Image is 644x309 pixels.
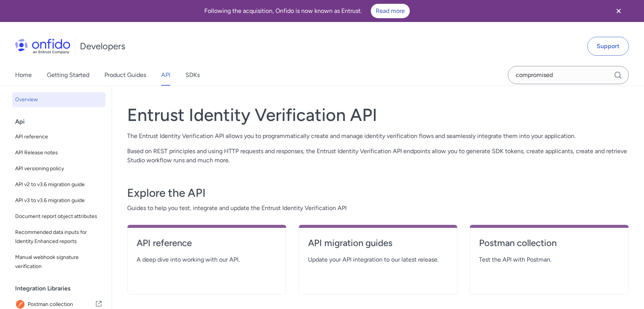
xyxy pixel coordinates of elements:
[127,185,629,201] h3: Explore the API
[127,104,629,125] h1: Entrust Identity Verification API
[371,4,410,18] a: Read more
[12,129,106,144] a: API reference
[15,253,103,271] span: Manual webhook signature verification
[15,132,103,141] span: API reference
[15,196,103,205] span: API v3 to v3.6 migration guide
[15,64,32,86] a: Home
[614,6,623,16] svg: Close banner
[15,228,103,246] span: Recommended data inputs for Identity Enhanced reports
[104,64,146,86] a: Product Guides
[15,164,103,173] span: API versioning policy
[12,145,106,160] a: API Release notes
[12,225,106,249] a: Recommended data inputs for Identity Enhanced reports
[15,212,103,221] span: Document report object attributes
[15,95,103,104] span: Overview
[15,180,103,189] span: API v2 to v3.6 migration guide
[137,255,277,264] span: A deep dive into working with our API.
[12,250,106,274] a: Manual webhook signature verification
[308,255,448,264] span: Update your API integration to our latest release.
[587,37,629,56] a: Support
[137,237,277,255] a: API reference
[47,64,89,86] a: Getting Started
[12,161,106,176] a: API versioning policy
[9,4,605,18] div: Following the acquisition, Onfido is now known as Entrust.
[127,147,629,165] p: Based on REST principles and using HTTP requests and responses, the Entrust Identity Verification...
[15,39,70,54] img: Onfido Logo
[12,177,106,192] a: API v2 to v3.6 migration guide
[137,237,277,249] h4: API reference
[127,204,629,213] span: Guides to help you test, integrate and update the Entrust Identity Verification API
[15,148,103,157] span: API Release notes
[15,281,109,296] div: Integration Libraries
[12,193,106,208] a: API v3 to v3.6 migration guide
[479,255,619,264] span: Test the API with Postman.
[308,237,448,249] h4: API migration guides
[127,132,629,141] p: The Entrust Identity Verification API allows you to programmatically create and manage identity v...
[479,237,619,249] h4: Postman collection
[15,114,109,129] div: Api
[12,92,106,107] a: Overview
[605,2,633,20] button: Close banner
[185,64,200,86] a: SDKs
[12,209,106,224] a: Document report object attributes
[80,40,125,52] h1: Developers
[479,237,619,255] a: Postman collection
[508,66,629,84] input: Onfido search input field
[161,64,170,86] a: API
[308,237,448,255] a: API migration guides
